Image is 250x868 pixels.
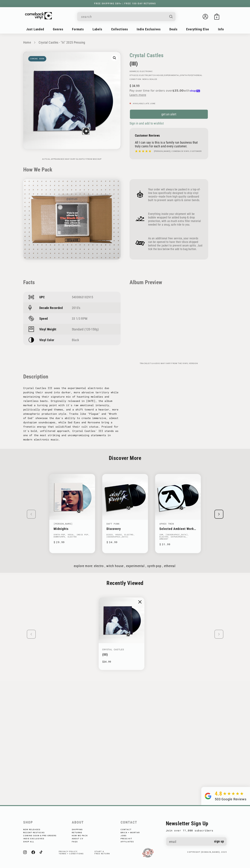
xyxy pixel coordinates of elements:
a: Electro [139,74,148,76]
p: Customer Reviews [135,134,203,137]
span: 34.99 [130,84,140,88]
p: Vinyl Color [39,338,54,342]
a: Electronic [140,70,153,72]
a: FAQs [72,840,83,843]
h2: Newsletter Sign Up [166,820,227,827]
p: Vinyl Weight [39,327,56,331]
button: Search [166,12,176,21]
span: Crystal Castles III sees the experimental electronic duo pushing their sound into darker, more ab... [23,386,118,441]
a: Synth-pop [147,564,161,568]
div: 5400863182915 [72,295,115,299]
a: About CV [72,837,88,840]
img: Frame_4_1.png [135,213,145,224]
span: Formats [72,27,84,31]
span: Sign in and add to wishlist [130,121,164,125]
a: Brick + Mortar [121,831,145,834]
img: HowWePack-Updated.gif [23,179,121,260]
img: Frame_4_2.png [135,238,145,248]
a: Ethereal [164,564,175,568]
span: Genres [53,27,63,31]
span: Black [72,338,79,342]
img: Crystal Castles - "Iii" 2025 Pressing [99,597,144,643]
nav: breadcrumbs [23,40,227,45]
p: Speed [39,317,48,320]
p: Everything inside your shipment will be bubble wrapped for added bump & drop protection, with as ... [148,212,203,226]
li: 3 / 6 [155,474,201,553]
a: get an alert [130,109,208,119]
a: Witch House [149,74,163,76]
p: UPC [39,295,45,299]
p: Your order will always be packed in a top-of-line box specifically designed to ship vinyl records... [148,188,203,202]
h4: [PERSON_NAME], Comeback Vinyl customer [154,150,202,153]
h2: About [72,820,117,824]
a: Press Kit [121,837,137,840]
p: As an additional free service, your records can be opened to have their discs shipped behind the ... [148,237,203,251]
img: RSDPledgeSigned-updated.png [142,848,154,857]
button: Sign up [211,837,227,846]
a: Coming Soon & Pre-Orders [23,834,61,837]
p: Album Preview [130,279,208,285]
a: 33 1/3 RPM [72,317,87,320]
a: Experimental [164,74,179,76]
a: Selected Ambient Works 85-92 [159,527,197,531]
span: Just Landed [26,27,44,31]
a: Contact [121,829,136,831]
p: All I can say is this is a family run business that truly cares for each and every customer. [135,141,203,148]
input: Email [166,837,227,846]
a: (III) [102,653,108,656]
span: 0 [216,16,217,19]
p: GENRE(S): [130,70,208,73]
a: Shipping [72,829,88,831]
span: Coming soon [28,56,46,61]
a: Jobs [121,834,131,837]
span: $ [130,84,131,88]
a: [PERSON_NAME] [54,522,73,525]
a: Discovery [107,527,144,531]
a: Synth-pop [180,74,191,76]
span: Labels [93,27,102,31]
img: Frame_4.png [135,189,145,199]
img: star5.svg [135,149,151,154]
li: 1 / 1 [99,597,144,670]
small: copyright [DOMAIN_NAME], 2025 [187,851,227,853]
p: Join over 11,000 subscribers [166,828,227,833]
span: 4.8 [215,790,222,797]
span: Indie Exclusives [137,27,161,31]
a: Witch House [106,564,123,568]
p: Condition: New & Sealed [130,78,208,80]
media-gallery: Gallery Viewer [23,52,121,160]
a: Privacy Policy [59,850,78,852]
a: Daft Punk [107,522,120,525]
a: Start afree return [95,850,110,855]
span: Deals [169,27,177,31]
h2: (III) [130,61,208,67]
p: $34.99 [102,659,141,664]
a: Experimental [126,564,145,568]
a: How We Pack [72,834,93,837]
a: Electro [94,564,104,568]
a: Crystal Castles [130,52,164,59]
p: Description [23,373,121,380]
a: FREE SHIPPING $89+ | FREE 100-DAY RETURNS [91,2,159,5]
li: 1 / 6 [49,474,95,553]
img: Group.svg [205,790,211,802]
a: Home [23,41,31,44]
a: Aphex Twin [159,522,174,525]
a: New Releases [23,829,45,831]
a: Midnights [54,527,91,531]
a: Indie Exclusives [23,837,49,840]
a: Terms + Conditions [59,853,84,855]
div: Next slide [214,510,223,519]
input: search [81,13,166,20]
button: Sign in and add to wishlist [130,121,165,125]
a: Crystal Castles - "Iii" 2025 Pressing [39,41,85,44]
a: Affiliates [121,840,139,843]
p: Decade Recorded [39,306,63,310]
a: Shop All [23,840,39,843]
div: 503 Google Reviews [215,797,246,802]
img: close.png [138,600,142,603]
h2: How We Pack [23,166,227,173]
a: Returns [72,831,87,834]
h2: Shop [23,820,68,824]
